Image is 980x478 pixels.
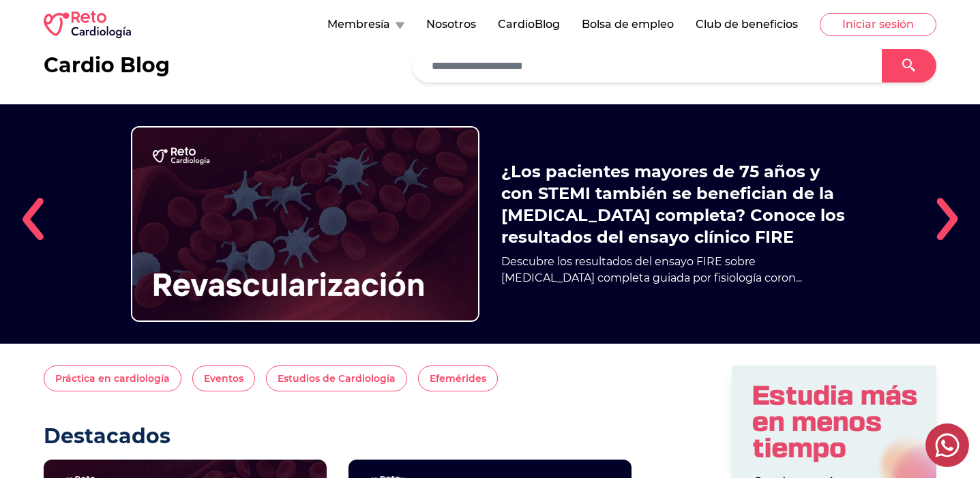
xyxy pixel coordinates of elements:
button: Membresía [327,16,404,33]
div: 1 / 5 [44,104,936,344]
button: Práctica en cardiología [44,365,181,391]
button: Iniciar sesión [820,13,936,36]
button: Estudios de Cardiología [266,365,407,391]
h2: Destacados [44,424,632,449]
img: ¿Los pacientes mayores de 75 años y con STEMI también se benefician de la revascularización compl... [131,126,479,322]
button: Club de beneficios [696,16,798,33]
button: CardioBlog [498,16,560,33]
p: Descubre los resultados del ensayo FIRE sobre [MEDICAL_DATA] completa guiada por fisiología coron... [501,254,850,286]
a: ¿Los pacientes mayores de 75 años y con STEMI también se benefician de la [MEDICAL_DATA] completa... [501,161,850,248]
button: Eventos [192,365,255,391]
button: Nosotros [426,16,476,33]
button: Efemérides [418,365,498,391]
img: right [936,198,958,241]
img: left [22,198,44,241]
button: Bolsa de empleo [582,16,674,33]
img: RETO Cardio Logo [44,11,131,38]
h2: Cardio Blog [44,53,170,78]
